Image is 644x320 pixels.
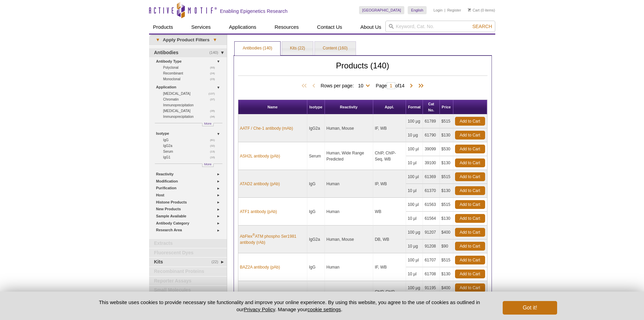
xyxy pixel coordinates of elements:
a: Small Molecules [149,286,227,295]
a: (35)[MEDICAL_DATA] [163,108,219,114]
a: (34)Immunoprecipitation [163,114,219,120]
a: (140)Antibodies [149,48,227,57]
td: 39099 [423,142,439,156]
a: Antibody Type [156,58,223,65]
td: $130 [440,212,453,226]
a: Modification [156,178,223,185]
td: $400 [440,226,453,239]
a: (93)Polyclonal [163,65,219,70]
span: Previous Page [310,83,317,89]
td: 100 µl [406,170,423,184]
span: (37) [210,97,218,102]
span: ▾ [210,37,220,43]
span: (81) [210,137,218,143]
td: $130 [440,184,453,198]
td: Human [325,170,373,198]
td: 10 µl [406,267,423,281]
th: Reactivity [325,100,373,114]
td: 100 µg [406,114,423,128]
a: Add to Cart [455,158,485,167]
td: $130 [440,128,453,142]
a: Contact Us [313,21,346,34]
p: This website uses cookies to provide necessary site functionality and improve your online experie... [87,299,492,313]
a: (137)[MEDICAL_DATA] [163,91,219,97]
li: | [445,6,446,14]
td: Human [325,253,373,281]
a: AbFlex®ATM phospho Ser1981 antibody (rAb) [240,233,306,246]
a: Add to Cart [455,214,485,223]
span: ▾ [152,37,163,43]
td: 10 µl [406,184,423,198]
a: (10)IgG1 [163,154,219,160]
sup: ® [253,233,255,237]
a: Add to Cart [455,131,485,140]
span: (137) [209,91,219,97]
td: DB, WB [373,226,406,253]
th: Isotype [307,100,325,114]
th: Price [440,100,453,114]
a: Cart [468,8,480,13]
th: Appl. [373,100,406,114]
a: Reactivity [156,171,223,178]
a: (32)IgG2a [163,143,219,149]
a: Sample Available [156,213,223,220]
a: Recombinant Proteins [149,267,227,276]
a: More [202,164,214,167]
td: 100 µg [406,226,423,239]
a: ATAD2 antibody (pAb) [240,181,280,187]
span: (32) [210,143,218,149]
li: (0 items) [468,6,495,14]
a: Privacy Policy [244,306,275,312]
a: AATF / Che-1 antibody (mAb) [240,125,293,131]
a: Add to Cart [455,283,485,292]
td: $130 [440,156,453,170]
a: ATF1 antibody (pAb) [240,209,277,215]
td: 100 µl [406,198,423,212]
td: IgG2a [307,281,325,309]
span: More [204,121,212,126]
span: (10) [210,154,218,160]
td: IgG [307,198,325,226]
th: Cat No. [423,100,439,114]
td: $515 [440,114,453,128]
td: Serum [307,142,325,170]
img: Your Cart [468,8,471,12]
td: WB [373,198,406,226]
a: Histone Products [156,199,223,206]
a: Add to Cart [455,228,485,237]
td: $130 [440,267,453,281]
a: Resources [270,21,303,34]
span: (140) [209,48,222,57]
a: Reporter Assays [149,277,227,285]
td: 100 µg [406,281,423,295]
td: Human, Wide Range Predicted [325,142,373,170]
td: $515 [440,253,453,267]
a: Content (160) [315,42,356,55]
a: Add to Cart [455,145,485,153]
a: About Us [356,21,385,34]
a: Fluorescent Dyes [149,249,227,257]
td: 10 µg [406,128,423,142]
a: (13)Serum [163,149,219,154]
span: (22) [212,258,222,266]
a: New Products [156,206,223,213]
span: Search [472,24,492,29]
a: (24)Recombinant [163,70,219,76]
a: (23)Monoclonal [163,76,219,82]
td: IgG2a [307,114,325,142]
td: IP, WB [373,170,406,198]
span: (13) [210,149,218,154]
td: 61790 [423,128,439,142]
th: Name [238,100,308,114]
td: 61370 [423,184,439,198]
a: Add to Cart [455,186,485,195]
span: (24) [210,70,218,76]
td: 61708 [423,267,439,281]
td: $515 [440,198,453,212]
h2: Products (140) [238,63,487,76]
span: (35) [210,108,218,114]
button: cookie settings [307,306,341,312]
a: Host [156,192,223,199]
td: 61789 [423,114,439,128]
a: Add to Cart [455,270,485,278]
